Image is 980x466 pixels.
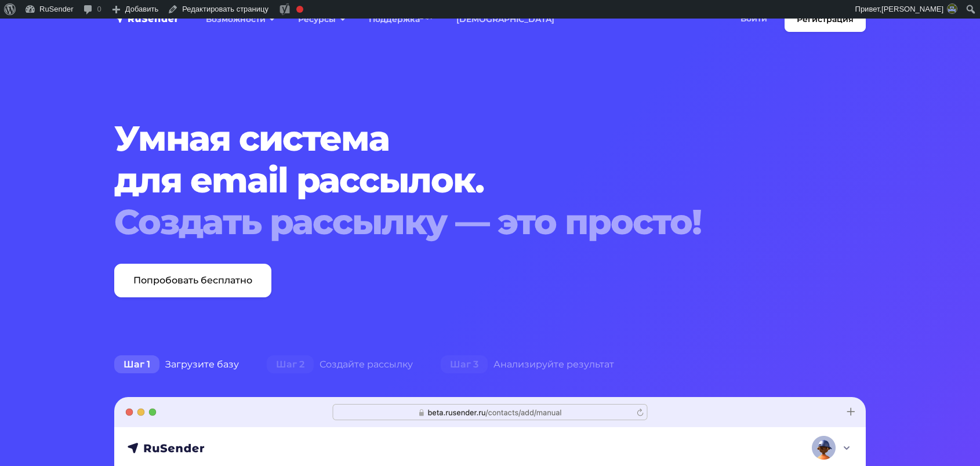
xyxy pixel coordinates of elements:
[785,7,866,32] a: Регистрация
[267,355,314,374] span: Шаг 2
[420,13,433,21] sup: 24/7
[114,355,159,374] span: Шаг 1
[441,355,488,374] span: Шаг 3
[114,201,802,243] div: Создать рассылку — это просто!
[114,118,802,243] h1: Умная система для email рассылок.
[881,5,943,13] span: [PERSON_NAME]
[114,264,271,297] a: Попробовать бесплатно
[114,13,179,24] img: RuSender
[427,353,628,376] div: Анализируйте результат
[253,353,427,376] div: Создайте рассылку
[286,8,357,31] a: Ресурсы
[445,8,566,31] a: [DEMOGRAPHIC_DATA]
[194,8,286,31] a: Возможности
[357,8,445,31] a: Поддержка24/7
[729,7,779,31] a: Войти
[100,353,253,376] div: Загрузите базу
[296,6,303,13] div: Фокусная ключевая фраза не установлена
